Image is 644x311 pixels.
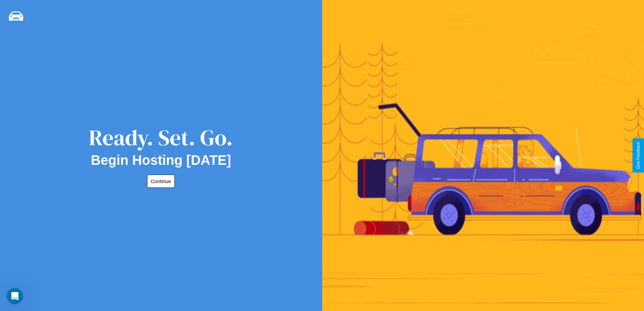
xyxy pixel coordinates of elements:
div: Give Feedback [636,142,641,169]
button: Continue [147,175,175,188]
div: Ready. Set. Go. [89,123,233,153]
h2: Begin Hosting [DATE] [91,153,231,168]
iframe: Intercom live chat [7,288,23,304]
